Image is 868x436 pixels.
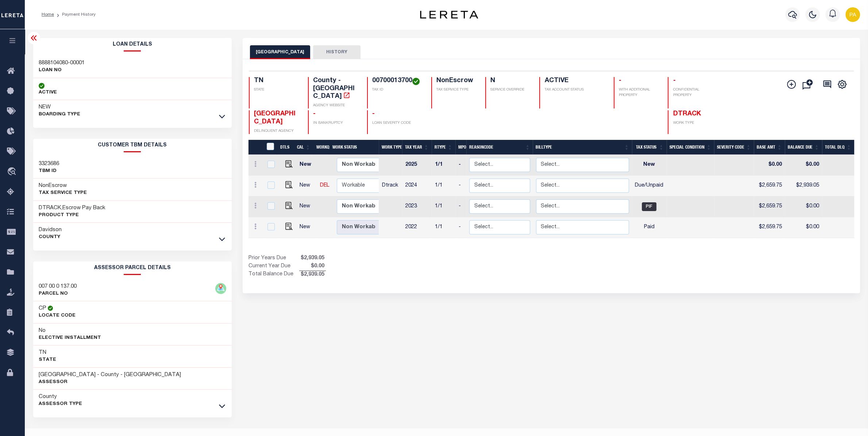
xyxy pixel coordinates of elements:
th: Special Condition: activate to sort column ascending [667,140,714,155]
h4: TN [254,77,299,85]
span: $0.00 [299,263,326,271]
td: 1/1 [432,196,455,217]
p: Locate Code [39,312,76,320]
h3: No [39,327,46,334]
td: Paid [632,217,667,238]
p: DELINQUENT AGENCY [254,129,299,134]
td: $2,939.05 [785,176,822,196]
h2: ASSESSOR PARCEL DETAILS [33,261,232,275]
p: PARCEL NO [39,290,77,298]
td: $2,659.75 [754,196,785,217]
h3: CP [39,305,46,312]
th: ReasonCode: activate to sort column ascending [466,140,533,155]
span: $2,939.05 [299,271,326,279]
th: RType: activate to sort column ascending [432,140,455,155]
h2: Loan Details [33,38,232,51]
p: ACTIVE [39,89,57,96]
th: &nbsp; [262,140,277,155]
td: Current Year Due [248,263,299,271]
h3: Davidson [39,226,62,234]
p: AGENCY WEBSITE [313,103,358,108]
button: [GEOGRAPHIC_DATA] [250,45,310,59]
p: TAX ACCOUNT STATUS [544,87,605,93]
td: Prior Years Due [248,255,299,263]
p: County [39,234,62,241]
th: Work Type [379,140,402,155]
h4: ACTIVE [544,77,605,85]
p: LOAN SEVERITY CODE [372,121,423,126]
p: WITH ADDITIONAL PROPERTY [619,87,659,98]
h3: NonEscrow [39,182,87,190]
h3: 007 00 0 137.00 [39,283,77,290]
td: 2025 [402,155,432,176]
th: &nbsp;&nbsp;&nbsp;&nbsp;&nbsp;&nbsp;&nbsp;&nbsp;&nbsp;&nbsp; [248,140,262,155]
p: Elective Installment [39,334,101,342]
p: SERVICE OVERRIDE [490,87,531,93]
span: [GEOGRAPHIC_DATA] [254,111,296,125]
td: 1/1 [432,217,455,238]
h4: N [490,77,531,85]
td: - [455,196,466,217]
td: $0.00 [785,217,822,238]
h3: TN [39,349,56,356]
span: DTRACK [673,111,701,117]
h3: 8888104080-00001 [39,60,85,67]
th: MPO [455,140,466,155]
th: Severity Code: activate to sort column ascending [714,140,754,155]
td: New [297,155,317,176]
i: travel_explore [7,167,19,177]
img: logo-dark.svg [420,11,478,19]
td: $0.00 [785,196,822,217]
th: Total DLQ: activate to sort column ascending [822,140,854,155]
a: Home [42,12,54,17]
h3: NEW [39,104,80,111]
td: $0.00 [754,155,785,176]
th: WorkQ [313,140,329,155]
th: Base Amt: activate to sort column ascending [754,140,785,155]
p: TAX SERVICE TYPE [436,87,477,93]
td: New [297,217,317,238]
td: Dtrack [379,176,402,196]
p: BOARDING TYPE [39,111,80,118]
td: 2023 [402,196,432,217]
span: - [372,111,375,117]
li: Payment History [54,11,96,18]
td: 2024 [402,176,432,196]
p: TAX ID [372,87,423,93]
td: - [455,217,466,238]
th: BillType: activate to sort column ascending [533,140,632,155]
button: HISTORY [313,45,360,59]
span: PIF [642,202,656,211]
span: - [313,111,316,117]
td: $0.00 [785,155,822,176]
td: Total Balance Due [248,271,299,279]
td: New [632,155,667,176]
p: WORK TYPE [673,121,718,126]
td: 2022 [402,217,432,238]
td: New [297,176,317,196]
th: Work Status [329,140,379,155]
p: Assessor [39,379,181,386]
p: Product Type [39,212,105,219]
span: - [673,77,675,84]
span: $2,939.05 [299,255,326,263]
td: $2,659.75 [754,217,785,238]
span: - [619,77,621,84]
th: Tax Status: activate to sort column ascending [632,140,667,155]
h2: CUSTOMER TBM DETAILS [33,139,232,152]
td: 1/1 [432,176,455,196]
td: 1/1 [432,155,455,176]
th: Tax Year: activate to sort column ascending [402,140,432,155]
td: Due/Unpaid [632,176,667,196]
h4: NonEscrow [436,77,477,85]
p: IN BANKRUPTCY [313,121,358,126]
td: - [455,155,466,176]
p: STATE [254,87,299,93]
p: State [39,356,56,364]
a: DEL [320,183,329,188]
th: Balance Due: activate to sort column ascending [785,140,822,155]
th: DTLS [277,140,294,155]
h3: 3323686 [39,160,59,168]
p: Assessor Type [39,401,82,408]
p: TBM ID [39,168,59,175]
